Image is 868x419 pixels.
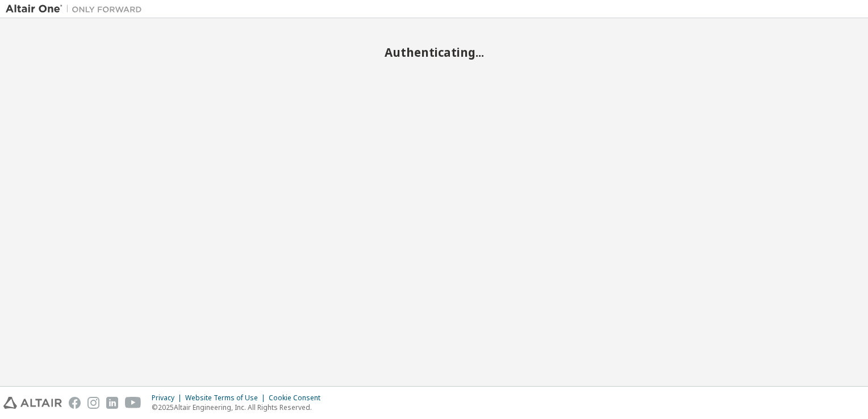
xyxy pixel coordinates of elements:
[87,397,99,409] img: instagram.svg
[6,3,148,15] img: Altair One
[6,45,862,60] h2: Authenticating...
[125,397,141,409] img: youtube.svg
[3,397,62,409] img: altair_logo.svg
[152,393,185,403] div: Privacy
[152,403,327,412] p: © 2025 Altair Engineering, Inc. All Rights Reserved.
[269,393,327,403] div: Cookie Consent
[69,397,81,409] img: facebook.svg
[106,397,118,409] img: linkedin.svg
[185,393,269,403] div: Website Terms of Use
